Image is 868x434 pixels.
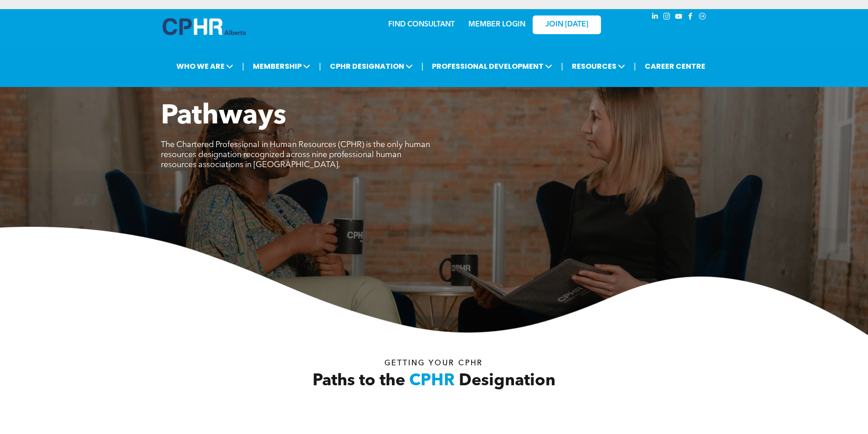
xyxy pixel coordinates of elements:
span: PROFESSIONAL DEVELOPMENT [429,58,555,75]
a: FIND CONSULTANT [388,21,455,28]
a: JOIN [DATE] [533,15,601,34]
span: The Chartered Professional in Human Resources (CPHR) is the only human resources designation reco... [161,141,430,169]
a: instagram [662,11,672,24]
span: Pathways [161,103,286,130]
a: youtube [674,11,684,24]
span: Paths to the [313,373,405,389]
a: facebook [686,11,696,24]
span: RESOURCES [569,58,628,75]
span: CPHR [409,373,455,389]
span: Designation [459,373,555,389]
a: CAREER CENTRE [642,58,708,75]
span: Getting your Cphr [385,360,483,367]
a: linkedin [650,11,660,24]
span: JOIN [DATE] [545,20,588,29]
a: Social network [698,11,708,24]
span: CPHR DESIGNATION [327,58,416,75]
span: MEMBERSHIP [250,58,313,75]
li: | [561,57,563,76]
li: | [319,57,321,76]
li: | [634,57,636,76]
a: MEMBER LOGIN [468,21,525,28]
span: WHO WE ARE [174,58,236,75]
img: A blue and white logo for cp alberta [163,18,246,35]
li: | [242,57,244,76]
li: | [421,57,424,76]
